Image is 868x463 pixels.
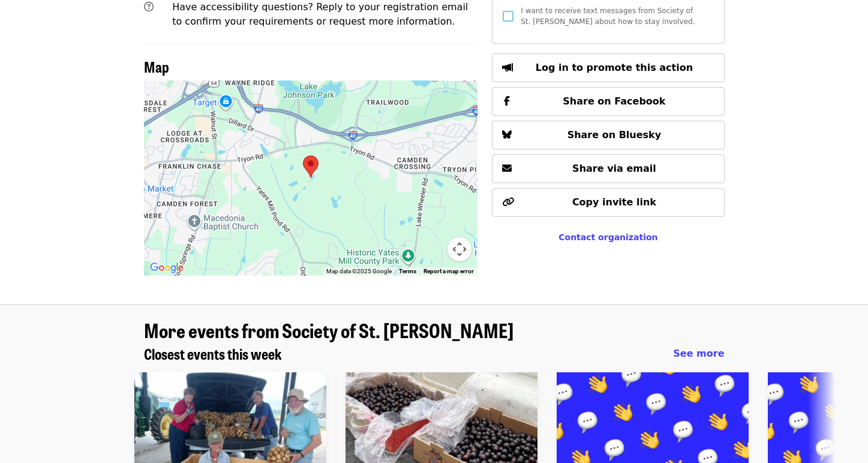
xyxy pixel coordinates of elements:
[144,1,154,13] i: question-circle icon
[134,345,734,363] div: Closest events this week
[492,188,724,217] button: Copy invite link
[558,232,657,242] a: Contact organization
[492,154,724,183] button: Share via email
[144,343,282,364] span: Closest events this week
[572,163,656,174] span: Share via email
[673,348,724,359] span: See more
[447,237,471,261] button: Map camera controls
[536,62,693,73] span: Log in to promote this action
[147,260,187,276] img: Google
[492,87,724,116] button: Share on Facebook
[144,316,513,344] span: More events from Society of St. [PERSON_NAME]
[492,53,724,82] button: Log in to promote this action
[572,196,656,208] span: Copy invite link
[326,268,392,274] span: Map data ©2025 Google
[492,121,724,150] button: Share on Bluesky
[424,268,474,274] a: Report a map error
[563,95,665,107] span: Share on Facebook
[399,268,416,274] a: Terms (opens in new tab)
[147,260,187,276] a: Open this area in Google Maps (opens a new window)
[567,129,662,141] span: Share on Bluesky
[144,56,169,77] span: Map
[144,345,282,363] a: Closest events this week
[172,1,468,27] span: Have accessibility questions? Reply to your registration email to confirm your requirements or re...
[521,7,695,26] span: I want to receive text messages from Society of St. [PERSON_NAME] about how to stay involved.
[673,346,724,361] a: See more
